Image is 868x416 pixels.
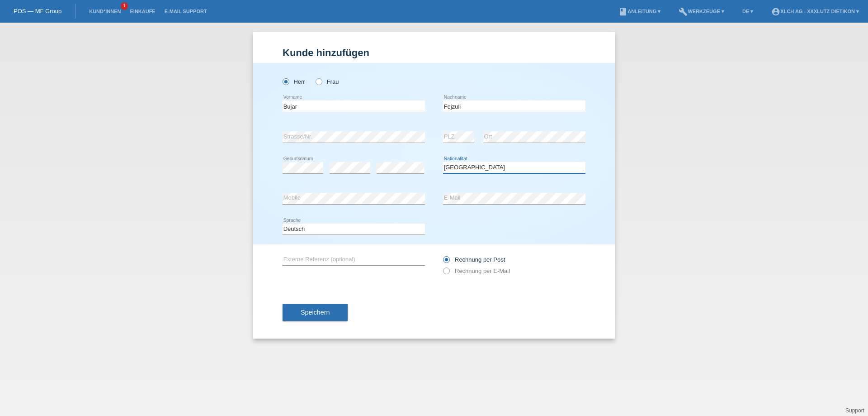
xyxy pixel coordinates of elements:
[301,309,330,316] span: Speichern
[443,268,510,274] label: Rechnung per E-Mail
[121,2,128,10] span: 1
[738,9,758,14] a: DE ▾
[845,407,864,414] a: Support
[443,256,505,263] label: Rechnung per Post
[679,7,688,16] i: build
[283,47,585,58] h1: Kunde hinzufügen
[160,9,212,14] a: E-Mail Support
[316,78,339,85] label: Frau
[316,78,321,84] input: Frau
[85,9,125,14] a: Kund*innen
[283,78,288,84] input: Herr
[614,9,665,14] a: bookAnleitung ▾
[14,8,61,14] a: POS — MF Group
[443,256,449,268] input: Rechnung per Post
[125,9,160,14] a: Einkäufe
[674,9,729,14] a: buildWerkzeuge ▾
[283,78,305,85] label: Herr
[443,268,449,279] input: Rechnung per E-Mail
[771,7,780,16] i: account_circle
[618,7,627,16] i: book
[283,304,348,321] button: Speichern
[767,9,863,14] a: account_circleXLCH AG - XXXLutz Dietikon ▾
